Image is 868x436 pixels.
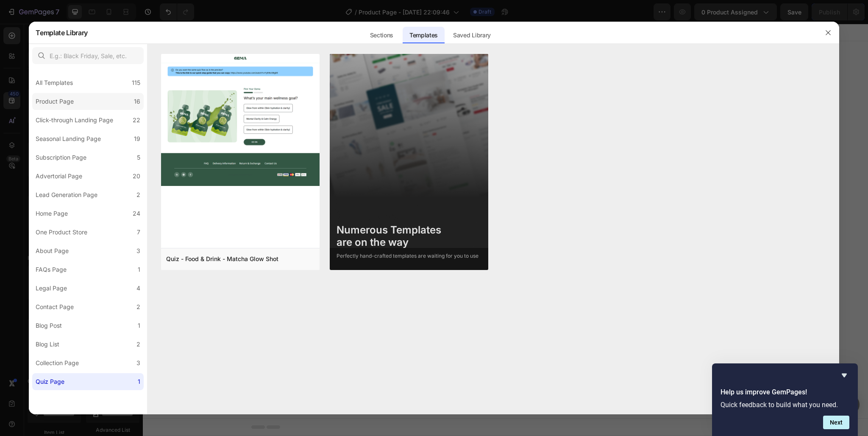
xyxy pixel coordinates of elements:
[36,283,67,293] div: Legal Page
[138,321,140,331] div: 1
[36,78,73,88] div: All Templates
[133,208,140,219] div: 24
[36,134,101,144] div: Seasonal Landing Page
[133,115,140,125] div: 22
[721,370,849,429] div: Help us improve GemPages!
[364,225,424,242] button: Add elements
[403,27,445,44] div: Templates
[36,22,88,44] h2: Template Library
[36,227,87,237] div: One Product Store
[823,416,849,429] button: Next question
[36,302,74,312] div: Contact Page
[36,358,79,368] div: Collection Page
[36,339,59,349] div: Blog List
[446,27,498,44] div: Saved Library
[36,171,82,181] div: Advertorial Page
[36,190,97,200] div: Lead Generation Page
[136,358,140,368] div: 3
[161,54,320,186] img: quiz-1.png
[138,377,140,387] div: 1
[136,246,140,256] div: 3
[363,27,400,44] div: Sections
[134,134,140,144] div: 19
[134,96,140,107] div: 16
[337,224,479,249] div: Numerous Templates are on the way
[301,225,359,242] button: Add sections
[136,190,140,200] div: 2
[721,387,849,397] h2: Help us improve GemPages!
[133,171,140,181] div: 20
[312,208,414,219] div: Start with Sections from sidebar
[166,254,278,264] div: Quiz - Food & Drink - Matcha Glow Shot
[36,96,74,107] div: Product Page
[839,370,849,380] button: Hide survey
[721,401,849,409] p: Quick feedback to build what you need.
[36,321,62,331] div: Blog Post
[36,246,69,256] div: About Page
[36,152,86,163] div: Subscription Page
[137,152,140,163] div: 5
[136,339,140,349] div: 2
[132,78,140,88] div: 115
[32,47,144,64] input: E.g.: Black Friday, Sale, etc.
[337,252,479,260] div: Perfectly hand-crafted templates are waiting for you to use
[136,283,140,293] div: 4
[36,208,68,219] div: Home Page
[306,273,420,280] div: Start with Generating from URL or image
[136,302,140,312] div: 2
[36,264,67,275] div: FAQs Page
[36,115,113,125] div: Click-through Landing Page
[36,377,64,387] div: Quiz Page
[137,227,140,237] div: 7
[138,264,140,275] div: 1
